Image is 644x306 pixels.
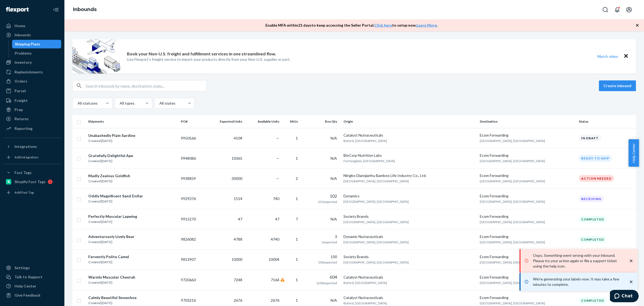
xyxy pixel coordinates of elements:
[579,216,606,223] div: Completed
[234,237,242,241] span: 4788
[343,133,476,138] div: Catalyst Nutraceuticals
[480,179,545,183] span: [GEOGRAPHIC_DATA], [GEOGRAPHIC_DATA]
[276,136,279,140] span: —
[304,234,337,239] div: 3
[296,257,298,262] span: 1
[343,254,476,259] div: Society Brands
[14,293,41,298] div: Give Feedback
[3,68,61,76] a: Replenishments
[14,126,32,131] div: Reporting
[12,40,61,48] a: Shipping Plans
[579,175,614,182] div: Action Needed
[343,240,409,244] span: [GEOGRAPHIC_DATA], [GEOGRAPHIC_DATA]
[88,280,135,285] div: Created [DATE]
[3,142,61,151] button: Integrations
[318,260,337,264] span: 100 expected
[179,128,206,148] td: 9950566
[343,193,476,199] div: Dynamics
[416,23,437,27] a: Learn More
[296,196,298,201] span: 1
[276,156,279,161] span: —
[343,301,387,305] span: Buford, [GEOGRAPHIC_DATA]
[179,115,206,128] th: PO#
[331,176,337,181] span: N/A
[480,153,575,158] div: Ecom Forwarding
[179,250,206,270] td: 9813907
[480,139,545,143] span: [GEOGRAPHIC_DATA], [GEOGRAPHIC_DATA]
[14,69,43,75] div: Replenishments
[3,77,61,86] a: Orders
[14,144,37,149] div: Integrations
[14,32,31,38] div: Inbounds
[480,133,575,138] div: Ecom Forwarding
[480,240,545,244] span: [GEOGRAPHIC_DATA], [GEOGRAPHIC_DATA]
[331,156,337,161] span: N/A
[343,179,409,183] span: [GEOGRAPHIC_DATA], [GEOGRAPHIC_DATA]
[14,283,36,289] div: Help Center
[343,214,476,219] div: Society Brands
[232,156,242,161] span: 10365
[234,196,242,201] span: 1514
[14,265,30,271] div: Settings
[88,158,133,164] div: Created [DATE]
[594,52,621,60] button: Watch video
[14,190,34,195] div: Add Fast Tag
[343,234,476,239] div: Dynamic Nutraceuticals
[600,4,611,15] button: Open Search Box
[480,234,575,239] div: Ecom Forwarding
[343,275,476,280] div: Catalyst Nutraceuticals
[3,22,61,30] a: Home
[3,105,61,114] a: Prep
[322,240,337,244] span: 3 expected
[304,193,337,199] div: 102
[480,193,575,199] div: Ecom Forwarding
[480,200,545,204] span: [GEOGRAPHIC_DATA], [GEOGRAPHIC_DATA]
[480,295,575,300] div: Ecom Forwarding
[14,107,23,112] div: Prep
[331,136,337,140] span: N/A
[343,220,409,224] span: [GEOGRAPHIC_DATA], [GEOGRAPHIC_DATA]
[3,177,61,186] a: Shopify Fast Tags
[533,253,623,269] p: Oops. Something went wrong with your inbound. Please try your action again or file a support tick...
[179,148,206,168] td: 9948086
[88,138,135,144] div: Created [DATE]
[88,193,143,199] div: Oddly Magnificent Sand Dollar
[88,300,137,306] div: Created [DATE]
[14,79,27,84] div: Orders
[119,101,120,106] input: All types
[14,60,32,65] div: Inventory
[577,115,636,128] th: Status
[244,115,281,128] th: Available Units
[88,179,130,184] div: Created [DATE]
[3,58,61,67] a: Inventory
[69,2,101,17] ol: breadcrumbs
[232,176,242,181] span: 30000
[14,155,38,159] div: Add Integration
[179,229,206,250] td: 9826082
[88,199,143,204] div: Created [DATE]
[179,209,206,229] td: 9915270
[331,298,337,303] span: N/A
[269,257,279,262] span: 10004
[271,237,279,241] span: 4740
[343,281,387,285] span: Buford, [GEOGRAPHIC_DATA]
[628,139,639,167] span: Help Center
[343,173,476,178] div: Ningbo Dianqianhu Bamboo Life Industry Co., Ltd.
[302,115,341,128] th: Box Qty
[296,237,298,241] span: 1
[6,7,29,12] img: Flexport logo
[232,257,242,262] span: 10000
[15,51,32,56] div: Problems
[480,159,545,163] span: [GEOGRAPHIC_DATA], [GEOGRAPHIC_DATA]
[3,115,61,123] a: Returns
[88,153,133,158] div: Gratefully Delightful Ape
[238,217,242,221] span: 47
[296,217,298,221] span: 7
[343,200,409,204] span: [GEOGRAPHIC_DATA], [GEOGRAPHIC_DATA]
[88,133,135,138] div: Unabashedly Plain Sardine
[579,236,606,243] div: Completed
[343,295,476,300] div: Catalyst Nutraceuticals
[296,277,298,282] span: 1
[77,101,78,106] input: All statuses
[3,87,61,95] a: Parcel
